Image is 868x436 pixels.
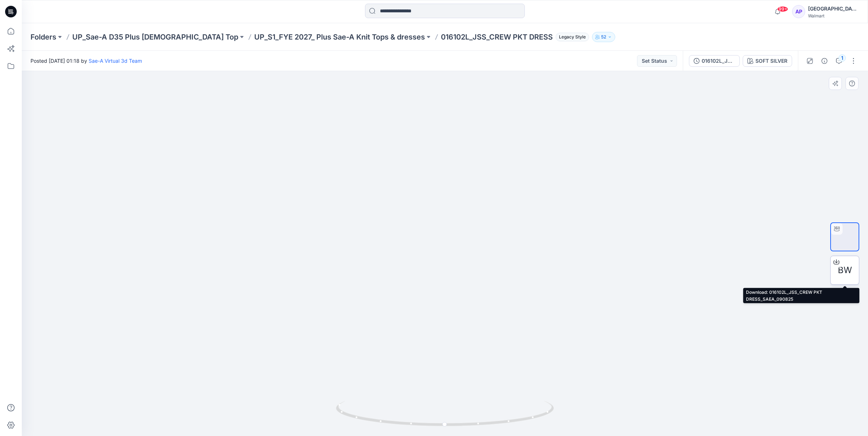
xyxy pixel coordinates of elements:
[833,55,845,67] button: 1
[689,55,740,67] button: 016102L_JSS_Rev2
[808,4,859,13] div: [GEOGRAPHIC_DATA]
[792,5,805,18] div: AP
[743,55,792,67] button: SOFT SILVER
[553,32,589,42] button: Legacy Style
[556,33,589,41] span: Legacy Style
[777,6,788,12] span: 99+
[755,57,787,65] div: SOFT SILVER
[31,32,56,42] a: Folders
[254,32,425,42] a: UP_S1_FYE 2027_ Plus Sae-A Knit Tops & dresses
[702,57,735,65] div: 016102L_JSS_Rev2
[89,58,142,64] a: Sae-A Virtual 3d Team
[838,264,852,277] span: BW
[592,32,615,42] button: 52
[72,32,238,42] a: UP_Sae-A D35 Plus [DEMOGRAPHIC_DATA] Top
[819,55,830,67] button: Details
[441,32,553,42] p: 016102L_JSS_CREW PKT DRESS
[31,57,142,65] span: Posted [DATE] 01:18 by
[601,33,606,41] p: 52
[808,13,859,18] div: Walmart
[839,54,846,62] div: 1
